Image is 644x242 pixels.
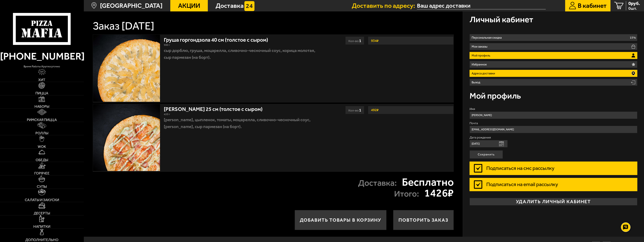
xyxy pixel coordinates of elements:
[93,21,154,31] h1: Заказ [DATE]
[36,158,48,162] span: Обеды
[470,107,637,111] label: Имя
[164,113,170,116] span: 420 г
[394,189,419,198] p: Итого:
[164,116,322,130] p: [PERSON_NAME], цыпленок, томаты, моцарелла, сливочно-чесночный соус, [PERSON_NAME], сыр пармезан ...
[164,104,269,112] a: [PERSON_NAME] 25 см (толстое с сыром)
[499,141,504,146] button: Открыть календарь
[38,78,45,82] span: Хит
[470,111,637,119] input: Ваше имя
[164,47,322,61] p: сыр дорблю, груша, моцарелла, сливочно-чесночный соус, корица молотая, сыр пармезан (на борт).
[470,140,508,147] input: Ваша дата рождения
[424,188,454,198] strong: 1426 ₽
[100,2,162,9] span: [GEOGRAPHIC_DATA]
[370,37,380,44] strong: 934 ₽
[27,118,57,122] span: Римская пицца
[38,145,46,148] span: WOK
[470,126,637,133] input: Ваш e-mail
[417,2,546,9] span: Россия, Санкт-Петербург, Пулковское шоссе, 36к2
[402,177,454,187] strong: Бесплатно
[244,1,254,11] img: 15daf4d41897b9f0e9f617042186c801.svg
[628,6,640,10] span: 0 шт.
[345,37,364,45] div: Кол-во:
[470,150,503,159] button: Сохранить
[37,185,47,188] span: Супы
[472,81,482,84] p: Выход
[472,36,503,39] p: Персональная скидка
[578,2,607,9] span: В кабинет
[470,15,533,24] h3: Личный кабинет
[33,225,50,228] span: Напитки
[470,122,637,125] label: Почта
[472,72,497,75] p: Адреса доставки
[472,54,492,57] p: Мой профиль
[359,108,361,112] span: 1
[370,106,380,114] strong: 492 ₽
[34,105,49,108] span: Наборы
[393,210,454,230] button: Повторить заказ
[359,38,361,43] span: 1
[34,211,50,215] span: Десерты
[295,210,387,230] button: Добавить товары в корзину
[164,43,170,47] span: 980 г
[470,178,637,191] label: Подписаться на email рассылку
[470,198,637,205] button: удалить личный кабинет
[470,162,637,175] label: Подписаться на смс рассылку
[25,198,59,202] span: Салаты и закуски
[35,131,48,135] span: Роллы
[35,91,48,95] span: Пицца
[472,45,489,48] p: Мои заказы
[358,179,397,187] p: Доставка:
[178,2,200,9] span: Акции
[417,2,546,9] input: Ваш адрес доставки
[216,2,244,9] span: Доставка
[470,136,637,139] label: Дата рождения
[628,1,640,6] span: 0 руб.
[164,35,275,43] a: Груша горгондзола 40 см (толстое с сыром)
[34,171,50,175] span: Горячее
[470,92,521,100] h3: Мой профиль
[630,36,636,39] p: 15%
[25,238,58,242] span: Дополнительно
[345,106,364,114] div: Кол-во:
[352,2,417,9] span: Доставить по адресу:
[472,63,489,66] p: Избранное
